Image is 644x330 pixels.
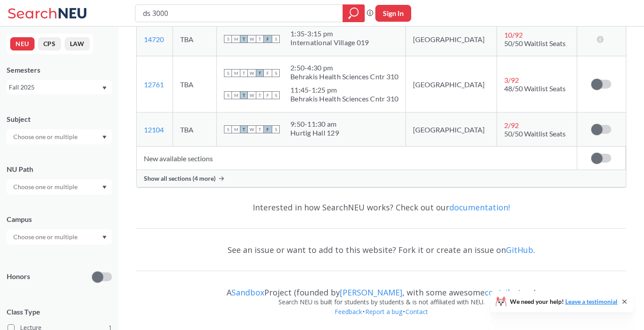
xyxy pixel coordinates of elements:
[136,237,626,263] div: See an issue or want to add to this website? Fork it or create an issue on .
[340,287,402,298] a: [PERSON_NAME]
[9,132,83,142] input: Choose one or multiple
[7,164,112,174] div: NU Path
[173,22,217,56] td: TBA
[272,91,280,99] span: S
[290,94,398,103] div: Behrakis Health Sciences Cntr 310
[7,114,112,124] div: Subject
[136,297,626,307] div: Search NEU is built for students by students & is not affiliated with NEU.
[137,147,577,170] td: New available sections
[7,80,112,94] div: Fall 2025Dropdown arrow
[256,69,264,77] span: T
[449,202,510,213] a: documentation!
[224,91,232,99] span: S
[405,307,428,316] a: Contact
[232,91,240,99] span: M
[7,179,112,194] div: Dropdown arrow
[7,229,112,245] div: Dropdown arrow
[272,125,280,133] span: S
[348,7,359,19] svg: magnifying glass
[406,113,497,147] td: [GEOGRAPHIC_DATA]
[290,72,398,81] div: Behrakis Health Sciences Cntr 310
[144,80,164,89] a: 12761
[504,84,566,93] span: 48/50 Waitlist Seats
[240,125,248,133] span: T
[365,307,403,316] a: Report a bug
[136,280,626,297] div: A Project (founded by , with some awesome )
[102,86,107,90] svg: Dropdown arrow
[136,194,626,220] div: Interested in how SearchNEU works? Check out our
[173,56,217,113] td: TBA
[264,125,272,133] span: F
[102,236,107,239] svg: Dropdown arrow
[240,69,248,77] span: T
[256,35,264,43] span: T
[485,287,534,298] a: contributors
[232,125,240,133] span: M
[144,35,164,43] a: 14720
[506,245,533,255] a: GitHub
[137,170,626,187] div: Show all sections (4 more)
[136,307,626,330] div: • •
[38,37,61,50] button: CPS
[272,35,280,43] span: S
[232,69,240,77] span: M
[248,125,256,133] span: W
[9,232,83,242] input: Choose one or multiple
[510,299,617,305] span: We need your help!
[264,35,272,43] span: F
[224,69,232,77] span: S
[10,37,35,50] button: NEU
[65,37,90,50] button: LAW
[7,129,112,144] div: Dropdown arrow
[504,39,566,47] span: 50/50 Waitlist Seats
[9,82,101,92] div: Fall 2025
[248,91,256,99] span: W
[102,136,107,139] svg: Dropdown arrow
[264,91,272,99] span: F
[406,56,497,113] td: [GEOGRAPHIC_DATA]
[504,31,523,39] span: 10 / 92
[375,5,411,22] button: Sign In
[240,91,248,99] span: T
[9,182,83,192] input: Choose one or multiple
[406,22,497,56] td: [GEOGRAPHIC_DATA]
[142,6,336,21] input: Class, professor, course number, "phrase"
[248,69,256,77] span: W
[240,35,248,43] span: T
[224,125,232,133] span: S
[290,63,398,72] div: 2:50 - 4:30 pm
[173,113,217,147] td: TBA
[231,287,264,298] a: Sandbox
[224,35,232,43] span: S
[504,121,519,129] span: 2 / 92
[565,298,617,305] a: Leave a testimonial
[144,175,216,182] span: Show all sections (4 more)
[272,69,280,77] span: S
[290,120,339,128] div: 9:50 - 11:30 am
[334,307,362,316] a: Feedback
[102,186,107,189] svg: Dropdown arrow
[504,76,519,84] span: 3 / 92
[144,125,164,134] a: 12104
[7,272,30,282] p: Honors
[7,214,112,224] div: Campus
[256,91,264,99] span: T
[256,125,264,133] span: T
[290,128,339,137] div: Hurtig Hall 129
[264,69,272,77] span: F
[7,65,112,75] div: Semesters
[343,4,365,22] div: magnifying glass
[248,35,256,43] span: W
[290,38,369,47] div: International Village 019
[290,29,369,38] div: 1:35 - 3:15 pm
[7,307,112,317] span: Class Type
[504,129,566,138] span: 50/50 Waitlist Seats
[290,85,398,94] div: 11:45 - 1:25 pm
[232,35,240,43] span: M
